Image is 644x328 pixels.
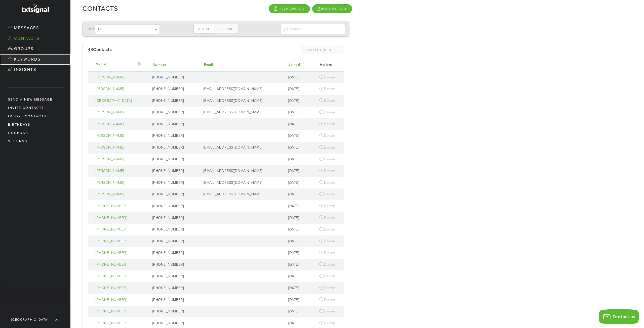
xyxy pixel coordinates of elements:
div: [DATE] [288,110,309,115]
div: View [87,24,151,34]
a: Delete [319,145,335,150]
div: [PHONE_NUMBER] [152,239,193,244]
a: [PERSON_NAME] [96,192,142,197]
a: Pending [215,24,238,34]
a: [PHONE_NUMBER] [96,250,142,256]
div: [PHONE_NUMBER] [152,262,193,267]
a: Delete [319,216,335,220]
div: Contacts [93,46,112,54]
a: Joined [289,63,304,67]
div: [DATE] [288,98,309,104]
a: Delete [319,169,335,173]
div: [DATE] [288,86,309,92]
a: [PHONE_NUMBER] [96,286,142,291]
a: Delete [319,262,335,267]
div: [EMAIL_ADDRESS][DOMAIN_NAME] [204,168,278,174]
div: [PHONE_NUMBER] [152,98,193,104]
div: [PHONE_NUMBER] [152,274,193,279]
div: [PHONE_NUMBER] [152,145,193,150]
a: Import Contacts [269,4,310,13]
a: [PERSON_NAME] [96,75,142,80]
div: [DATE] [288,145,309,150]
div: [PERSON_NAME] [96,157,142,162]
div: [PHONE_NUMBER] [152,321,193,326]
div: [PHONE_NUMBER] [152,110,193,115]
a: [PERSON_NAME] [96,86,142,92]
div: [DATE] [288,157,309,162]
a: Number [153,63,170,67]
a: Invite Contacts [312,4,352,13]
div: [DATE] [288,286,309,291]
a: [PHONE_NUMBER] [96,262,142,267]
div: [PHONE_NUMBER] [152,122,193,127]
div: [DATE] [288,133,309,138]
div: [EMAIL_ADDRESS][DOMAIN_NAME] [204,180,278,185]
input: Search [280,24,345,34]
div: [EMAIL_ADDRESS][DOMAIN_NAME] [204,86,278,92]
a: [PHONE_NUMBER] [96,239,142,244]
div: [DATE] [288,239,309,244]
a: Active [193,24,215,34]
div: [EMAIL_ADDRESS][DOMAIN_NAME] [204,110,278,115]
a: [PHONE_NUMBER] [96,321,142,326]
div: [DATE] [288,215,309,221]
a: [PERSON_NAME] [96,122,142,127]
div: [DATE] [288,75,309,80]
a: Delete [319,204,335,208]
a: [PHONE_NUMBER] [96,297,142,303]
div: [PHONE_NUMBER] [152,286,193,291]
th: Actions [312,58,344,72]
a: [PERSON_NAME] [96,180,142,185]
div: [PHONE_NUMBER] [152,75,193,80]
a: Delete [319,157,335,161]
div: [PHONE_NUMBER] [152,157,193,162]
div: [DATE] [288,227,309,232]
a: [PERSON_NAME] [96,145,142,150]
div: [PHONE_NUMBER] [96,309,142,314]
a: Delete [319,298,335,302]
a: Delete [319,133,335,138]
div: [DATE] [288,321,309,326]
div: [DATE] [288,262,309,267]
div: [EMAIL_ADDRESS][DOMAIN_NAME] [204,98,278,104]
div: [DATE] [288,309,309,314]
div: [PHONE_NUMBER] [96,227,142,232]
a: Delete [319,309,335,313]
a: [PHONE_NUMBER] [96,274,142,279]
a: Delete [319,227,335,231]
div: < Select Multiple [306,48,339,52]
a: Delete [319,286,335,290]
div: [DATE] [288,180,309,185]
div: [DATE] [288,274,309,279]
div: [DATE] [288,297,309,303]
a: [GEOGRAPHIC_DATA] [96,98,142,104]
a: Delete [319,87,335,91]
a: [PERSON_NAME] [96,133,142,138]
div: [DATE] [288,122,309,127]
div: [DATE] [288,192,309,197]
div: [PHONE_NUMBER] [152,227,193,232]
div: [PHONE_NUMBER] [152,133,193,138]
div: 49 [88,46,216,54]
a: Delete [319,180,335,185]
a: Delete [319,274,335,278]
a: [PHONE_NUMBER] [96,204,142,209]
div: [PHONE_NUMBER] [96,215,142,221]
div: [EMAIL_ADDRESS][DOMAIN_NAME] [204,192,278,197]
a: Delete [319,192,335,196]
div: [DATE] [288,204,309,209]
a: Email [204,63,217,67]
